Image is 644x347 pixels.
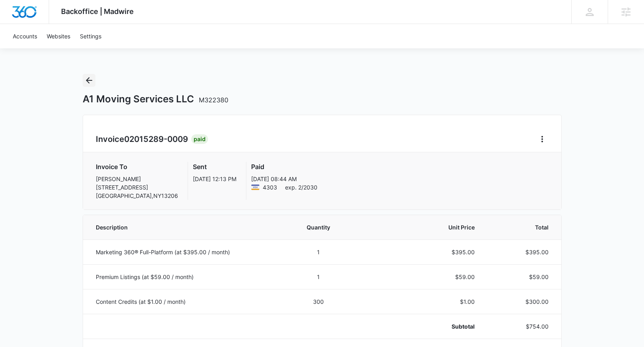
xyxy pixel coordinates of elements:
h2: Invoice [96,133,191,145]
span: M322380 [199,96,228,104]
span: Description [96,223,273,231]
p: $395.00 [364,248,474,256]
p: Premium Listings (at $59.00 / month) [96,273,273,281]
a: Accounts [8,24,42,48]
h3: Invoice To [96,162,178,172]
h1: A1 Moving Services LLC [83,93,228,105]
td: 1 [283,264,355,289]
p: $300.00 [494,297,549,306]
span: Quantity [292,223,345,231]
span: exp. 2/2030 [285,183,317,191]
p: [DATE] 12:13 PM [193,175,236,183]
span: 02015289-0009 [124,134,188,144]
button: Back [83,74,95,87]
p: $1.00 [364,297,474,306]
span: Backoffice | Madwire [61,7,134,16]
h3: Paid [251,162,317,172]
p: $59.00 [364,273,474,281]
p: [DATE] 08:44 AM [251,175,317,183]
td: 300 [283,289,355,314]
span: Unit Price [364,223,474,231]
p: $395.00 [494,248,549,256]
div: Paid [191,134,208,144]
a: Websites [42,24,75,48]
span: Total [494,223,549,231]
a: Settings [75,24,106,48]
p: [PERSON_NAME] [STREET_ADDRESS] [GEOGRAPHIC_DATA] , NY 13206 [96,175,178,200]
p: $754.00 [494,322,549,331]
td: 1 [283,239,355,264]
p: Subtotal [364,322,474,331]
p: Marketing 360® Full-Platform (at $395.00 / month) [96,248,273,256]
h3: Sent [193,162,236,172]
p: Content Credits (at $1.00 / month) [96,297,273,306]
span: Visa ending with [263,183,277,191]
button: Home [536,133,549,146]
p: $59.00 [494,273,549,281]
